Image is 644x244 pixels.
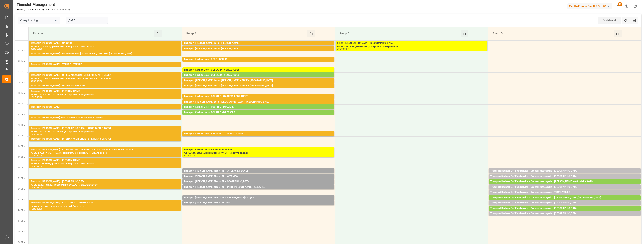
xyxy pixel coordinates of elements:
div: Transport [PERSON_NAME] - [GEOGRAPHIC_DATA] [31,180,179,184]
div: Transport Kuehne Lots - COLLARD - VENDARGUES [184,68,333,72]
div: 09:30 [31,80,36,82]
div: - [343,48,343,50]
div: 12:00 [31,134,36,135]
div: Ramp A [32,30,154,37]
div: - [36,96,37,98]
button: show 11 new notifications [614,2,622,10]
div: Transport [PERSON_NAME] - BRETIGNY SUR ORGE - BRETIGNY SUR ORGE [31,137,179,141]
a: Timeslot Management [27,8,50,11]
span: 12:00 PM [17,124,25,126]
div: - [36,80,37,82]
span: 4:00 PM [18,209,25,211]
div: Pallets: 16,TU: 192,City: [GEOGRAPHIC_DATA],Arrival: [DATE] 00:00:00 [184,72,333,75]
div: Pallets: 1,TU: 537,City: [GEOGRAPHIC_DATA],Arrival: [DATE] 00:00:00 [31,45,179,48]
div: - [36,208,37,210]
div: Pallets: ,TU: 74,City: [GEOGRAPHIC_DATA] [GEOGRAPHIC_DATA],Arrival: [DATE] 00:00:00 [490,184,639,187]
div: Pallets: 1,TU: ,City: [GEOGRAPHIC_DATA],Arrival: [DATE] 00:00:00 [490,205,639,208]
div: Transport Kuehne Lots - SAVERNE - ~COLMAR CEDEX [184,132,333,136]
div: Transport [PERSON_NAME] - CHILLY MAZARIN - CHILLY MAZARIN CEDEX [31,73,179,77]
div: - [36,155,37,157]
div: - [36,165,37,167]
div: Timeslot Management [17,2,70,7]
div: Transport Dachser Cof Foodservice - Dachser messagerie - [GEOGRAPHIC_DATA] [490,212,639,215]
div: Pallets: 1,TU: 30,City: [GEOGRAPHIC_DATA],Arrival: [DATE] 00:00:00 [31,120,179,123]
div: Transport [PERSON_NAME] - CHALONS EN CHAMPAGNE - ~CHALONS EN CHAMPAGNE CEDEX [31,148,179,152]
span: 2:30 PM [18,177,25,179]
div: Pallets: 3,TU: 93,City: [GEOGRAPHIC_DATA],Arrival: [DATE] 00:00:00 [31,66,179,70]
button: open menu [53,17,59,23]
div: Dashboard [598,17,621,24]
div: Pallets: 5,TU: 629,City: [GEOGRAPHIC_DATA],Arrival: [DATE] 00:00:00 [31,162,179,165]
span: 1:00 PM [18,145,25,147]
div: Transport [PERSON_NAME] - [GEOGRAPHIC_DATA] - [GEOGRAPHIC_DATA] [31,126,179,130]
div: 14:30 [31,187,36,188]
div: Pallets: ,TU: 20,City: [GEOGRAPHIC_DATA],Arrival: [DATE] 00:00:00 [184,88,333,91]
div: Ramp B [185,30,307,37]
button: Melitta Europa GmbH & Co. KG [567,2,614,10]
div: 16:00 [37,208,42,210]
div: Pallets: ,TU: 132,City: [GEOGRAPHIC_DATA],Arrival: [DATE] 00:00:00 [31,56,179,59]
span: 5:00 PM [18,230,25,233]
div: Transport Kuehne Lots - DERE - SENLIS [184,57,333,61]
div: Transport Kuehne Lots - KN MESS - CAUREL [184,148,333,152]
div: Pallets: 1,TU: 84,City: BRESSOLS,Arrival: [DATE] 00:00:00 [184,114,333,118]
span: 1:30 PM [18,156,25,158]
div: Pallets: ,TU: 93,City: [GEOGRAPHIC_DATA],Arrival: [DATE] 00:00:00 [490,194,639,197]
div: 10:00 [37,80,42,82]
div: Pallets: 1,TU: 174,City: [GEOGRAPHIC_DATA],Arrival: [DATE] 00:00:00 [184,104,333,107]
div: Pallets: 39,TU: 1393,City: [GEOGRAPHIC_DATA],Arrival: [DATE] 00:00:00 [31,184,179,187]
span: 11:30 AM [17,113,25,115]
div: - [36,187,37,188]
div: Pallets: 1,TU: ,City: [GEOGRAPHIC_DATA],Arrival: [DATE] 00:00:00 [490,173,639,176]
div: Pallets: 2,TU: 208,City: [GEOGRAPHIC_DATA] MAZARIN CEDEX,Arrival: [DATE] 00:00:00 [31,77,179,80]
div: - [189,155,190,157]
div: Pallets: 1,TU: ,City: [GEOGRAPHIC_DATA],Arrival: [DATE] 00:00:00 [490,210,639,214]
div: Pallets: 3,TU: ,City: [GEOGRAPHIC_DATA],Arrival: [DATE] 00:00:00 [337,45,486,48]
div: 08:00 [31,48,36,50]
div: 13:30 [190,155,195,157]
div: Transport Kuehne Lots - FOURNIE - CASTETS DES LANDES [184,95,333,98]
div: Pallets: ,TU: 65,City: [GEOGRAPHIC_DATA],Arrival: [DATE] 00:00:00 [184,83,333,86]
div: Transport [PERSON_NAME] [31,105,179,109]
span: 12:30 PM [17,135,25,137]
button: Help Center [622,2,631,10]
div: Transport Kuehne Lots - COLLARD - VENDARGUES [184,73,333,77]
div: 13:30 [31,165,36,167]
div: Transport [PERSON_NAME] Mess - M - [PERSON_NAME] s/Layon [184,196,333,200]
div: Transport [PERSON_NAME] Mess - M - AVERMES [184,175,333,178]
div: Pallets: ,TU: 245,City: [GEOGRAPHIC_DATA],Arrival: [DATE] 00:00:00 [31,93,179,96]
div: 13:00 [184,155,189,157]
span: 2:00 PM [18,167,25,169]
div: Pallets: ,TU: 285,City: [GEOGRAPHIC_DATA],Arrival: [DATE] 00:00:00 [184,61,333,64]
div: Transport Dachser Cof Foodservice - Dachser messagerie - [GEOGRAPHIC_DATA] [490,201,639,205]
div: Transport Dachser Cof Foodservice - Dachser messagerie - [GEOGRAPHIC_DATA],[GEOGRAPHIC_DATA] [490,196,639,200]
div: Transport Kuehne Lots - FOURNIE - BRESSOLS [184,111,333,114]
div: Transport [PERSON_NAME] - EPAUX BEZU - EPAUX BEZU [31,201,179,205]
div: Pallets: 2,TU: 10,City: [GEOGRAPHIC_DATA],Arrival: [DATE] 00:00:00 [490,189,639,192]
div: - [36,134,37,135]
div: Pallets: ,TU: 127,City: [GEOGRAPHIC_DATA],Arrival: [DATE] 00:00:00 [31,109,179,112]
span: 3:30 PM [18,199,25,201]
div: 15:00 [37,187,42,188]
div: Pallets: 5,TU: 538,City: ~COLMAR CEDEX,Arrival: [DATE] 00:00:00 [184,136,333,139]
div: 13:30 [37,155,42,157]
span: 5:30 PM [18,241,25,243]
span: 9:30 AM [18,71,25,73]
div: Melitta Europa GmbH & Co. KG [567,3,612,9]
div: 08:00 [337,48,343,50]
div: Transport [PERSON_NAME] Mess - M - SAINT [PERSON_NAME] FALLAVIER [184,185,333,189]
div: 10:15 [31,96,36,98]
div: Transport [PERSON_NAME] Lots - [PERSON_NAME] - AIX EN [GEOGRAPHIC_DATA] [184,79,333,83]
div: Pallets: 1,TU: 13,City: [GEOGRAPHIC_DATA],Arrival: [DATE] 00:00:00 [490,178,639,182]
input: Type to search/select [18,17,60,24]
div: Transport Dachser Cof Foodservice - Dachser messagerie - [GEOGRAPHIC_DATA] [490,175,639,178]
div: Pallets: 2,TU: 717,City: ~CHALONS EN CHAMPAGNE CEDEX,Arrival: [DATE] 00:00:00 [31,152,179,155]
span: 11 [618,2,622,6]
span: 8:30 AM [18,49,25,52]
div: 08:30 [37,48,42,50]
div: 10:45 [37,96,42,98]
div: Pallets: 2,TU: ,City: BOLLENE,Arrival: [DATE] 00:00:00 [184,109,333,112]
div: Pallets: ,TU: 73,City: [GEOGRAPHIC_DATA],Arrival: [DATE] 00:00:00 [31,141,179,144]
div: Transport [PERSON_NAME] Mess - M - SATOLAS ET BONCE [184,169,333,173]
div: Transport [PERSON_NAME] Mess - m - MER [184,201,333,205]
